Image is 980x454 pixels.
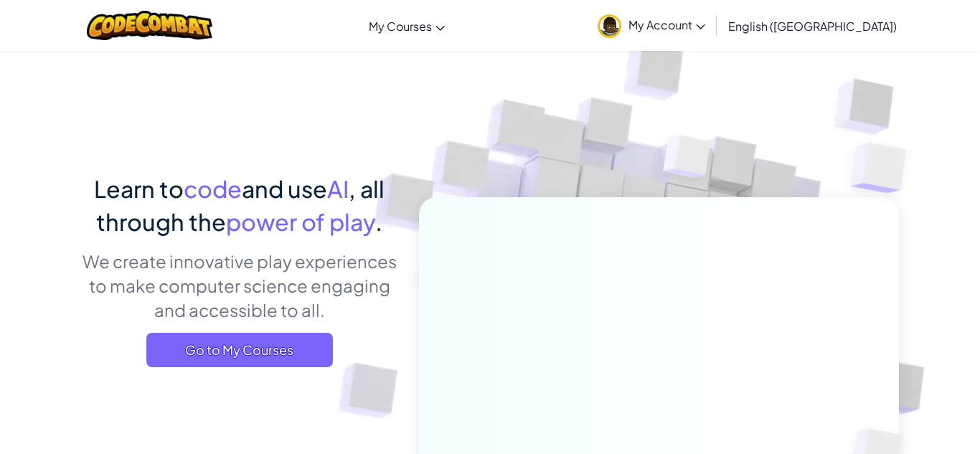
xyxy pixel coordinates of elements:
[226,207,375,236] span: power of play
[628,17,705,32] span: My Account
[822,108,946,229] img: Overlap cubes
[242,174,327,203] span: and use
[362,6,452,45] a: My Courses
[369,19,432,34] span: My Courses
[721,6,904,45] a: English ([GEOGRAPHIC_DATA])
[146,333,333,367] a: Go to My Courses
[94,174,184,203] span: Learn to
[81,249,397,322] p: We create innovative play experiences to make computer science engaging and accessible to all.
[327,174,349,203] span: AI
[87,11,212,40] img: CodeCombat logo
[375,207,382,236] span: .
[598,14,621,38] img: avatar
[636,107,740,214] img: Overlap cubes
[728,19,897,34] span: English ([GEOGRAPHIC_DATA])
[590,3,712,48] a: My Account
[184,174,242,203] span: code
